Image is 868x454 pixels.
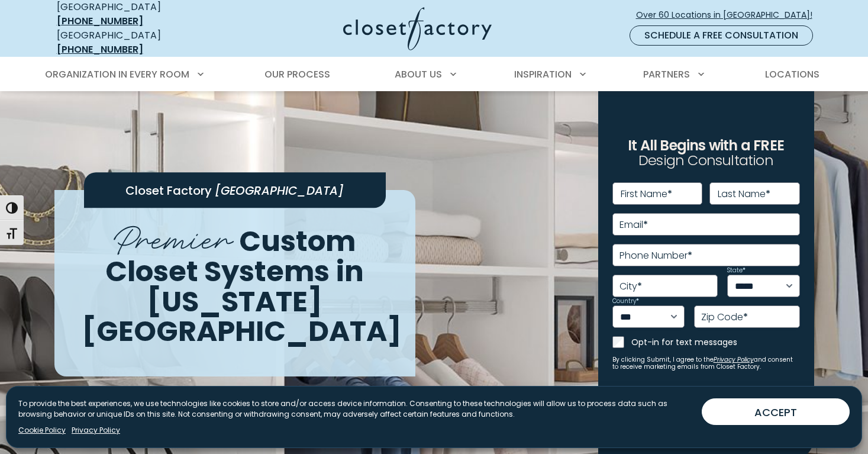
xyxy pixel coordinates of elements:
a: [PHONE_NUMBER] [57,14,143,28]
label: State [727,268,746,273]
span: [GEOGRAPHIC_DATA] [215,182,344,199]
span: About Us [395,67,442,81]
span: It All Begins with a FREE [628,136,784,155]
label: City [619,282,642,291]
a: Privacy Policy [714,355,754,364]
label: Phone Number [619,251,692,260]
span: Over 60 Locations in [GEOGRAPHIC_DATA]! [636,9,822,21]
button: ACCEPT [702,398,850,425]
span: Design Consultation [638,151,773,170]
span: Closet Factory [125,182,212,199]
a: Schedule a Free Consultation [630,25,813,46]
span: Organization in Every Room [45,67,189,81]
span: Inspiration [514,67,572,81]
div: [GEOGRAPHIC_DATA] [57,28,228,57]
a: [PHONE_NUMBER] [57,43,143,56]
p: To provide the best experiences, we use technologies like cookies to store and/or access device i... [18,398,692,420]
label: Opt-in for text messages [631,336,800,348]
a: Privacy Policy [72,425,120,436]
label: Country [612,298,639,304]
label: Last Name [718,189,770,199]
label: First Name [621,189,672,199]
span: Partners [643,67,690,81]
span: Locations [765,67,819,81]
small: By clicking Submit, I agree to the and consent to receive marketing emails from Closet Factory. [612,356,800,371]
span: Our Process [264,67,330,81]
a: Cookie Policy [18,425,66,436]
label: Email [619,220,648,230]
span: Premier [114,209,233,263]
label: Zip Code [701,313,748,322]
nav: Primary Menu [37,58,832,91]
a: Over 60 Locations in [GEOGRAPHIC_DATA]! [635,5,822,25]
span: Custom Closet Systems [105,221,356,291]
span: in [US_STATE][GEOGRAPHIC_DATA] [82,252,402,351]
img: Closet Factory Logo [343,7,492,50]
